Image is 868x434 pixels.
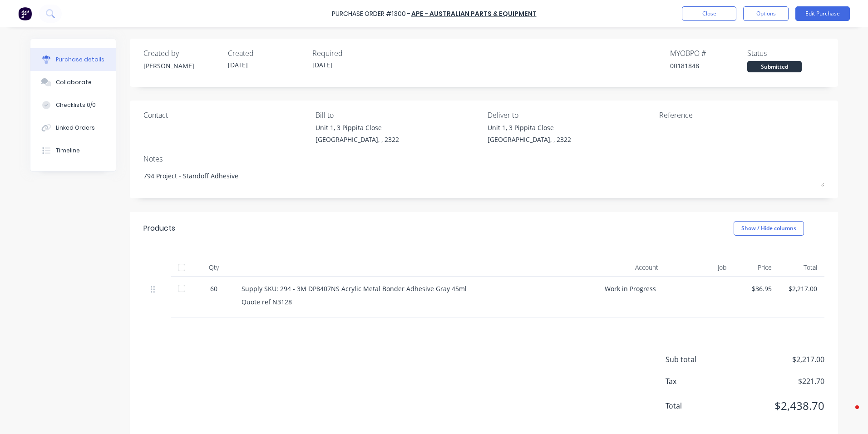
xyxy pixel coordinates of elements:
div: Products [143,223,175,234]
button: Timeline [30,139,116,162]
div: Reference [659,110,824,121]
div: Bill to [316,110,481,121]
div: Created [228,48,305,59]
span: Tax [666,376,734,387]
button: Close [682,6,736,21]
div: Linked Orders [56,124,95,132]
button: Options [743,6,789,21]
div: 60 [201,284,227,293]
button: Show / Hide columns [734,221,804,236]
div: Account [597,258,666,277]
div: Unit 1, 3 Pippita Close [316,123,399,132]
div: [GEOGRAPHIC_DATA], , 2322 [316,135,399,144]
div: Total [779,258,824,277]
div: [PERSON_NAME] [143,61,221,71]
div: Unit 1, 3 Pippita Close [488,123,571,132]
div: Supply SKU: 294 - 3M DP8407NS Acrylic Metal Bonder Adhesive Gray 45ml [242,284,590,293]
button: Edit Purchase [795,6,850,21]
img: Factory [18,7,32,20]
div: Notes [143,153,824,164]
div: Timeline [56,146,80,155]
button: Collaborate [30,71,116,94]
div: Purchase details [56,56,104,64]
span: $2,438.70 [734,398,824,414]
textarea: 794 Project - Standoff Adhesive [143,167,824,187]
div: Status [747,48,824,59]
button: Linked Orders [30,116,116,139]
div: $2,217.00 [786,284,817,293]
div: 00181848 [670,61,747,71]
button: Purchase details [30,48,116,71]
span: $2,217.00 [734,354,824,365]
div: Checklists 0/0 [56,101,96,109]
div: Created by [143,48,221,59]
span: Total [666,400,734,411]
div: [GEOGRAPHIC_DATA], , 2322 [488,135,571,144]
div: Submitted [747,61,802,72]
button: Checklists 0/0 [30,94,116,116]
div: $36.95 [741,284,772,293]
div: Job [666,258,734,277]
span: $221.70 [734,376,824,387]
div: Purchase Order #1300 - [332,9,410,19]
iframe: Intercom live chat [837,403,859,425]
div: Required [312,48,390,59]
div: Contact [143,110,309,121]
div: Work in Progress [597,277,666,318]
div: Collaborate [56,78,92,86]
div: MYOB PO # [670,48,747,59]
div: Quote ref N3128 [242,297,590,307]
span: Sub total [666,354,734,365]
div: Price [734,258,779,277]
a: APE - Australian Parts & Equipment [411,9,537,18]
div: Deliver to [488,110,653,121]
div: Qty [193,258,234,277]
